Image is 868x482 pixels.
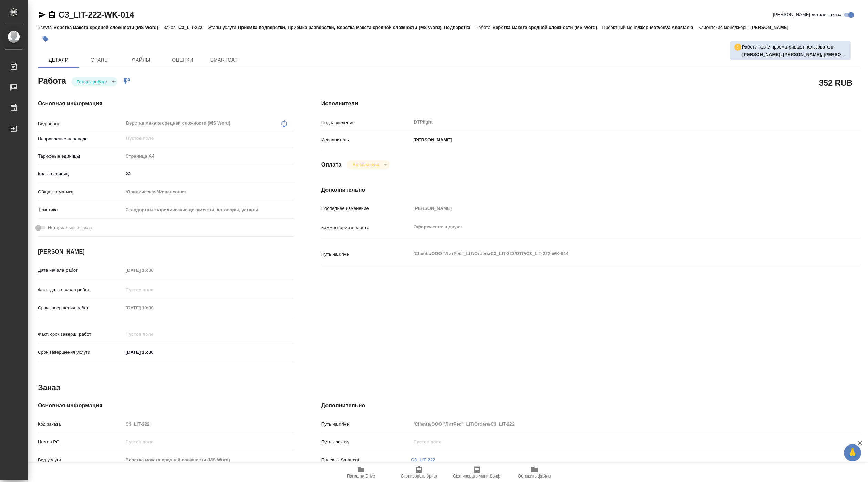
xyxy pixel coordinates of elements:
button: Не оплачена [350,162,381,168]
p: Дата начала работ [38,267,123,274]
div: Страница А4 [123,150,294,162]
button: Готов к работе [75,79,109,85]
p: Путь на drive [321,421,411,428]
span: [PERSON_NAME] детали заказа [773,11,841,18]
p: Носкова Анна, Гусельников Роман, Дзюндзя Нина [742,51,847,58]
h4: [PERSON_NAME] [38,248,294,256]
span: Скопировать бриф [401,474,437,479]
p: Путь на drive [321,251,411,258]
p: [PERSON_NAME] [750,25,794,30]
p: Вид работ [38,120,123,127]
button: Скопировать ссылку для ЯМессенджера [38,11,46,19]
div: Юридическая/Финансовая [123,186,294,198]
span: Детали [42,56,75,64]
span: Этапы [83,56,116,64]
p: Тарифные единицы [38,153,123,160]
button: Скопировать мини-бриф [448,463,506,482]
p: Работу также просматривают пользователи [742,44,835,51]
p: Факт. срок заверш. работ [38,331,123,338]
p: Исполнитель [321,137,411,143]
p: Путь к заказу [321,439,411,446]
h4: Основная информация [38,401,294,410]
h2: Работа [38,74,66,86]
span: 🙏 [847,446,858,460]
span: Файлы [125,56,158,64]
button: Добавить тэг [38,31,53,46]
input: Пустое поле [411,419,816,429]
p: Проектный менеджер [602,25,650,30]
h2: Заказ [38,382,60,393]
p: [PERSON_NAME] [411,137,452,143]
p: Услуга [38,25,53,30]
div: Стандартные юридические документы, договоры, уставы [123,204,294,216]
p: Заказ: [163,25,178,30]
p: Работа [476,25,493,30]
textarea: Оформление в двуяз [411,221,816,233]
input: Пустое поле [123,329,184,339]
input: Пустое поле [123,455,294,465]
span: Скопировать мини-бриф [453,474,500,479]
p: Приемка подверстки, Приемка разверстки, Верстка макета средней сложности (MS Word), Подверстка [238,25,476,30]
div: Готов к работе [347,160,389,169]
p: Общая тематика [38,189,123,195]
p: Последнее изменение [321,205,411,212]
span: SmartCat [207,56,240,64]
button: 🙏 [844,444,861,461]
textarea: /Clients/ООО "ЛитРес"_LIT/Orders/C3_LIT-222/DTP/C3_LIT-222-WK-014 [411,248,816,259]
input: Пустое поле [123,265,184,275]
h4: Оплата [321,161,342,169]
span: Оценки [166,56,199,64]
p: Matveeva Anastasia [650,25,699,30]
input: ✎ Введи что-нибудь [123,169,294,179]
p: Этапы услуги [208,25,238,30]
p: Код заказа [38,421,123,428]
input: ✎ Введи что-нибудь [123,347,184,357]
p: Верстка макета средней сложности (MS Word) [492,25,602,30]
input: Пустое поле [411,437,816,447]
h4: Исполнители [321,99,860,108]
button: Обновить файлы [506,463,564,482]
input: Пустое поле [123,303,184,313]
a: C3_LIT-222 [411,457,435,462]
p: Верстка макета средней сложности (MS Word) [53,25,163,30]
p: C3_LIT-222 [178,25,208,30]
p: Срок завершения работ [38,304,123,311]
p: Вид услуги [38,457,123,463]
button: Папка на Drive [332,463,390,482]
p: Комментарий к работе [321,224,411,231]
p: Подразделение [321,119,411,126]
h4: Основная информация [38,99,294,108]
input: Пустое поле [123,437,294,447]
p: Номер РО [38,439,123,446]
p: Факт. дата начала работ [38,287,123,293]
input: Пустое поле [125,134,278,142]
a: C3_LIT-222-WK-014 [59,10,134,19]
p: Клиентские менеджеры [698,25,750,30]
span: Обновить файлы [518,474,551,479]
p: Тематика [38,206,123,213]
div: Готов к работе [71,77,117,86]
button: Скопировать бриф [390,463,448,482]
h4: Дополнительно [321,401,860,410]
span: Папка на Drive [347,474,375,479]
p: Направление перевода [38,136,123,142]
input: Пустое поле [123,419,294,429]
h2: 352 RUB [819,77,852,88]
input: Пустое поле [123,285,184,295]
button: Скопировать ссылку [48,11,56,19]
input: Пустое поле [411,203,816,213]
p: Срок завершения услуги [38,349,123,356]
p: Кол-во единиц [38,171,123,178]
p: Проекты Smartcat [321,457,411,463]
h4: Дополнительно [321,186,860,194]
span: Нотариальный заказ [48,224,92,231]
